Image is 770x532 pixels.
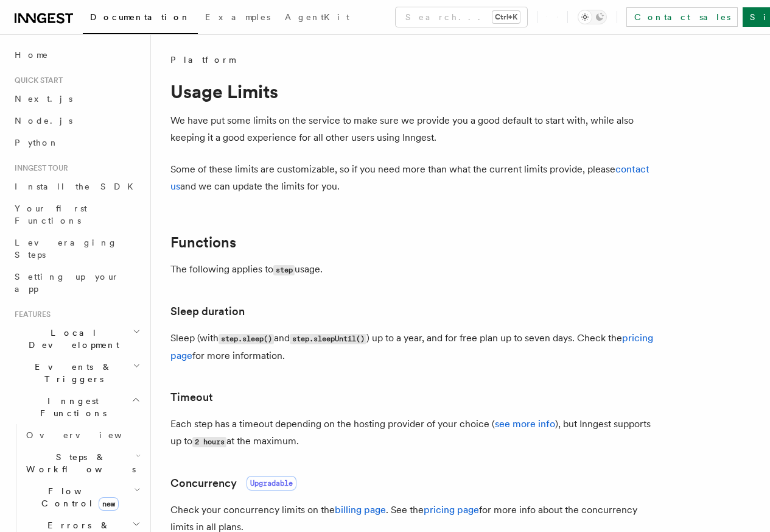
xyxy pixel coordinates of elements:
[83,4,198,34] a: Documentation
[15,182,141,191] span: Install the SDK
[10,44,143,66] a: Home
[578,10,607,24] button: Toggle dark mode
[219,334,274,344] code: step.sleep()
[626,7,738,27] a: Contact sales
[10,266,143,300] a: Setting up your app
[170,475,296,492] a: ConcurrencyUpgradable
[170,161,657,195] p: Some of these limits are customizable, so if you need more than what the current limits provide, ...
[273,265,295,275] code: step
[495,418,555,430] a: see more info
[10,361,133,385] span: Events & Triggers
[10,76,63,85] span: Quick start
[170,112,657,146] p: We have put some limits on the service to make sure we provide you a good default to start with, ...
[15,116,72,126] span: Node.js
[10,310,51,319] span: Features
[10,88,143,110] a: Next.js
[10,110,143,132] a: Node.js
[15,272,119,294] span: Setting up your app
[192,437,226,447] code: 2 hours
[424,504,479,516] a: pricing page
[170,234,236,251] a: Functions
[10,132,143,154] a: Python
[198,4,278,33] a: Examples
[21,451,136,475] span: Steps & Workflows
[10,197,143,232] a: Your first Functions
[290,334,366,344] code: step.sleepUntil()
[15,138,59,147] span: Python
[170,389,213,406] a: Timeout
[10,322,143,356] button: Local Development
[10,163,68,173] span: Inngest tour
[26,430,152,440] span: Overview
[10,395,131,419] span: Inngest Functions
[170,80,657,102] h1: Usage Limits
[15,238,117,260] span: Leveraging Steps
[21,446,143,480] button: Steps & Workflows
[10,327,133,351] span: Local Development
[21,424,143,446] a: Overview
[21,485,134,509] span: Flow Control
[15,204,87,225] span: Your first Functions
[285,12,349,22] span: AgentKit
[170,303,245,320] a: Sleep duration
[247,476,296,491] span: Upgradable
[170,330,657,364] p: Sleep (with and ) up to a year, and for free plan up to seven days. Check the for more information.
[15,94,72,104] span: Next.js
[10,176,143,197] a: Install the SDK
[396,7,527,27] button: Search...Ctrl+K
[492,11,520,23] kbd: Ctrl+K
[205,12,270,22] span: Examples
[10,390,143,424] button: Inngest Functions
[99,497,119,511] span: new
[10,232,143,266] a: Leveraging Steps
[335,504,386,516] a: billing page
[170,416,657,450] p: Each step has a timeout depending on the hosting provider of your choice ( ), but Inngest support...
[278,4,357,33] a: AgentKit
[170,261,657,278] p: The following applies to usage.
[170,54,235,66] span: Platform
[10,356,143,390] button: Events & Triggers
[90,12,191,22] span: Documentation
[21,480,143,514] button: Flow Controlnew
[15,49,49,61] span: Home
